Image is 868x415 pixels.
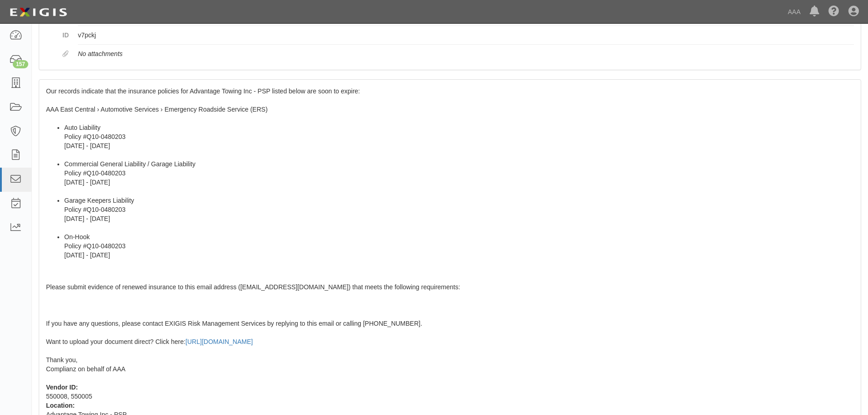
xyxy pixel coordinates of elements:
li: Auto Liability Policy #Q10-0480203 [DATE] - [DATE] [64,123,854,159]
em: No attachments [78,50,123,57]
a: [URL][DOMAIN_NAME] [185,338,253,345]
i: Attachments [62,51,69,57]
i: Help Center - Complianz [828,6,839,17]
dd: v7pckj [78,26,854,45]
img: logo-5460c22ac91f19d4615b14bd174203de0afe785f0fc80cf4dbbc73dc1793850b.png [7,4,70,20]
div: 157 [13,60,28,68]
b: Location: [46,402,75,409]
a: AAA [783,3,805,21]
li: Garage Keepers Liability Policy #Q10-0480203 [DATE] - [DATE] [64,196,854,232]
dt: ID [46,26,69,40]
li: Commercial General Liability / Garage Liability Policy #Q10-0480203 [DATE] - [DATE] [64,159,854,196]
li: On-Hook Policy #Q10-0480203 [DATE] - [DATE] [64,232,854,260]
b: Vendor ID: [46,384,78,391]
